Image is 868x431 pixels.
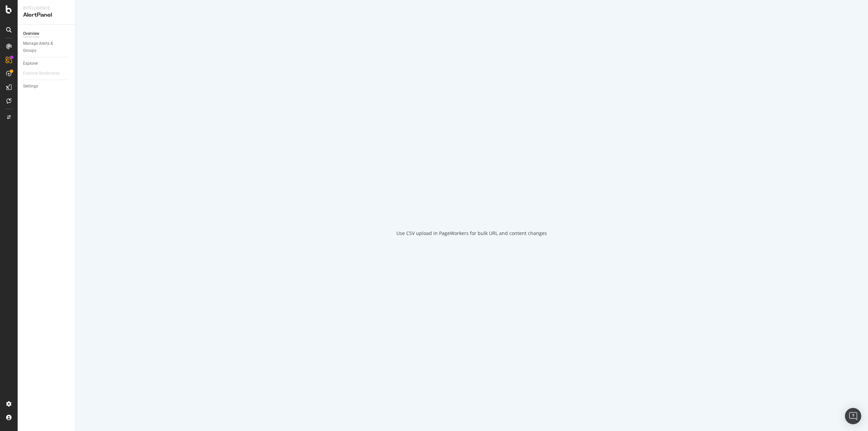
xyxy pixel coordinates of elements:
[23,5,70,11] div: Intelligence
[23,60,38,67] div: Explorer
[23,70,66,77] a: Explorer Bookmarks
[23,40,70,54] a: Manage Alerts & Groups
[23,83,38,90] div: Settings
[396,230,547,237] div: Use CSV upload in PageWorkers for bulk URL and content changes
[23,40,64,54] div: Manage Alerts & Groups
[23,11,70,19] div: AlertPanel
[447,195,496,219] div: animation
[23,83,70,90] a: Settings
[23,70,60,77] div: Explorer Bookmarks
[845,408,861,424] div: Open Intercom Messenger
[23,30,39,37] div: Overview
[23,30,70,37] a: Overview
[23,60,70,67] a: Explorer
